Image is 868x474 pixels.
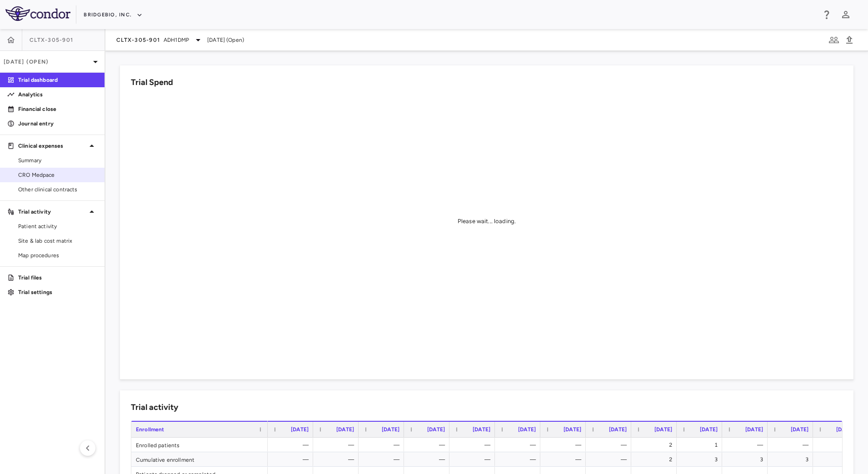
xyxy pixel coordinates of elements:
[18,222,97,230] span: Patient activity
[131,438,268,452] div: Enrolled patients
[84,8,143,22] button: BridgeBio, Inc.
[18,237,97,245] span: Site & lab cost matrix
[18,185,97,194] span: Other clinical contracts
[745,426,763,433] span: [DATE]
[131,452,268,466] div: Cumulative enrollment
[458,217,516,225] div: Please wait... loading.
[594,452,627,467] div: —
[639,452,672,467] div: 2
[18,105,97,113] p: Financial close
[18,142,86,150] p: Clinical expenses
[164,36,189,44] span: ADH1DMP
[730,452,763,467] div: 3
[382,426,399,433] span: [DATE]
[131,76,173,89] h6: Trial Spend
[207,36,244,44] span: [DATE] (Open)
[549,438,581,452] div: —
[5,6,70,21] img: logo-full-SnFGN8VE.png
[131,401,178,414] h6: Trial activity
[321,452,354,467] div: —
[18,90,97,99] p: Analytics
[336,426,354,433] span: [DATE]
[18,274,97,282] p: Trial files
[30,36,73,44] span: CLTX-305-901
[18,171,97,179] span: CRO Medpace
[367,438,399,452] div: —
[412,452,445,467] div: —
[609,426,627,433] span: [DATE]
[458,438,490,452] div: —
[321,438,354,452] div: —
[821,452,854,467] div: 5
[412,438,445,452] div: —
[836,426,854,433] span: [DATE]
[549,452,581,467] div: —
[18,251,97,259] span: Map procedures
[473,426,490,433] span: [DATE]
[18,156,97,165] span: Summary
[367,452,399,467] div: —
[700,426,718,433] span: [DATE]
[730,438,763,452] div: —
[503,438,536,452] div: —
[291,426,309,433] span: [DATE]
[458,452,490,467] div: —
[116,36,160,44] span: CLTX-305-901
[18,288,97,296] p: Trial settings
[821,438,854,452] div: 2
[427,426,445,433] span: [DATE]
[18,208,86,216] p: Trial activity
[518,426,536,433] span: [DATE]
[685,438,718,452] div: 1
[276,452,309,467] div: —
[639,438,672,452] div: 2
[564,426,581,433] span: [DATE]
[594,438,627,452] div: —
[776,452,808,467] div: 3
[4,58,90,66] p: [DATE] (Open)
[136,426,165,433] span: Enrollment
[776,438,808,452] div: —
[18,120,97,128] p: Journal entry
[654,426,672,433] span: [DATE]
[18,76,97,84] p: Trial dashboard
[276,438,309,452] div: —
[791,426,808,433] span: [DATE]
[503,452,536,467] div: —
[685,452,718,467] div: 3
